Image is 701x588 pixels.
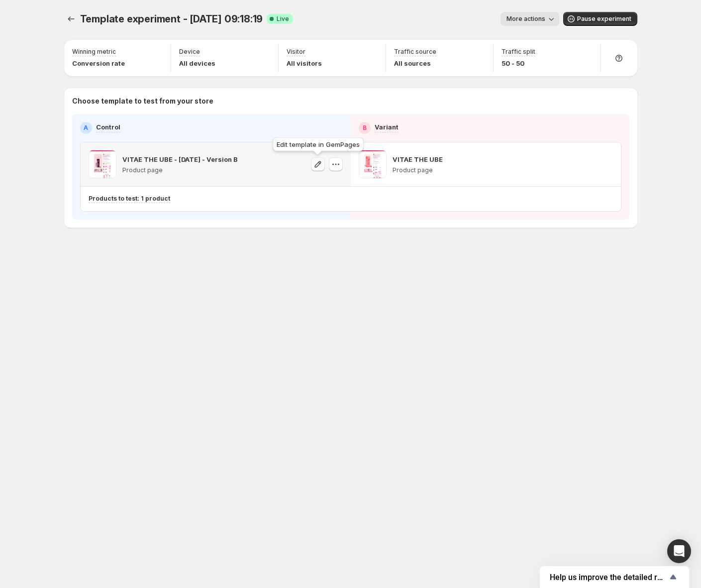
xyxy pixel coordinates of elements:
[96,122,120,132] p: Control
[122,166,238,174] p: Product page
[72,48,116,56] p: Winning metric
[122,154,238,164] p: VITAE THE UBE - [DATE] - Version B
[667,539,691,563] div: Open Intercom Messenger
[64,12,78,26] button: Experiments
[80,13,263,25] span: Template experiment - [DATE] 09:18:19
[72,58,125,68] p: Conversion rate
[363,124,367,132] h2: B
[550,571,679,583] button: Show survey - Help us improve the detailed report for A/B campaigns
[89,195,170,203] p: Products to test: 1 product
[563,12,637,26] button: Pause experiment
[89,150,116,178] img: VITAE THE UBE - 22.08.25 - Version B
[287,48,305,56] p: Visitor
[84,124,88,132] h2: A
[501,58,535,68] p: 50 - 50
[550,573,667,582] span: Help us improve the detailed report for A/B campaigns
[506,15,545,23] span: More actions
[72,96,629,106] p: Choose template to test from your store
[394,48,436,56] p: Traffic source
[375,122,399,132] p: Variant
[577,15,631,23] span: Pause experiment
[179,58,215,68] p: All devices
[393,154,443,164] p: VITAE THE UBE
[393,166,443,174] p: Product page
[179,48,200,56] p: Device
[394,58,436,68] p: All sources
[287,58,322,68] p: All visitors
[277,15,289,23] span: Live
[501,12,559,26] button: More actions
[501,48,535,56] p: Traffic split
